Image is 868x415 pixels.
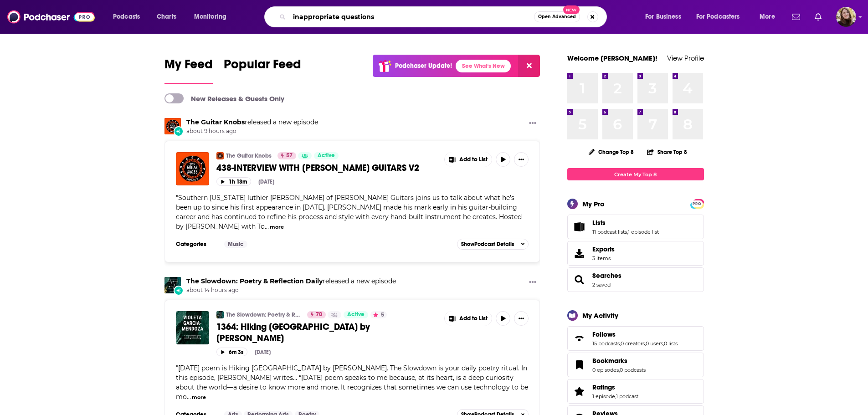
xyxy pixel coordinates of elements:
p: Podchaser Update! [395,62,452,70]
a: Show notifications dropdown [788,9,804,25]
a: Follows [570,332,589,345]
span: More [760,10,775,23]
span: Follows [592,330,616,338]
span: Lists [567,215,704,239]
button: 5 [370,311,387,318]
span: Bookmarks [592,357,627,365]
img: The Slowdown: Poetry & Reflection Daily [164,277,181,293]
span: Lists [592,219,606,227]
h3: released a new episode [186,277,396,286]
div: My Activity [582,311,618,320]
a: Lists [592,219,659,227]
span: New [563,5,580,14]
span: Ratings [567,379,704,404]
span: Bookmarks [567,353,704,377]
button: Show More Button [525,277,540,288]
button: more [192,394,206,401]
button: open menu [753,10,786,24]
a: 1364: Hiking [GEOGRAPHIC_DATA] by [PERSON_NAME] [216,321,438,344]
a: 11 podcast lists [592,229,627,235]
a: New Releases & Guests Only [164,93,284,103]
span: Active [347,310,365,319]
span: about 9 hours ago [186,128,318,135]
a: Lists [570,220,589,233]
img: The Guitar Knobs [164,118,181,134]
a: Charts [151,10,182,24]
a: 0 podcasts [620,367,646,373]
span: For Business [645,10,681,23]
img: User Profile [836,7,856,27]
span: 1364: Hiking [GEOGRAPHIC_DATA] by [PERSON_NAME] [216,321,370,344]
span: [DATE] poem is Hiking [GEOGRAPHIC_DATA] by [PERSON_NAME]. The Slowdown is your daily poetry ritua... [176,364,528,401]
span: Add to List [459,315,488,322]
span: Charts [157,10,176,23]
a: Podchaser - Follow, Share and Rate Podcasts [7,8,95,26]
a: 438-INTERVIEW WITH JENNINGS GUITARS V2 [176,152,209,185]
span: Southern [US_STATE] luthier [PERSON_NAME] of [PERSON_NAME] Guitars joins us to talk about what he... [176,194,522,231]
button: open menu [107,10,152,24]
a: Ratings [570,385,589,398]
button: open menu [690,10,753,24]
a: 15 podcasts [592,340,620,347]
a: Exports [567,241,704,266]
button: Change Top 8 [583,146,640,158]
a: Active [344,311,368,318]
span: Searches [567,267,704,292]
a: View Profile [667,54,704,62]
div: My Pro [582,200,605,208]
a: 0 users [646,340,663,347]
img: The Slowdown: Poetry & Reflection Daily [216,311,224,318]
button: open menu [639,10,693,24]
a: Welcome [PERSON_NAME]! [567,54,657,62]
span: Monitoring [194,10,226,23]
a: Popular Feed [224,56,301,84]
span: Logged in as katiefuchs [836,7,856,27]
a: 1 podcast [616,393,638,400]
div: [DATE] [258,179,274,185]
span: about 14 hours ago [186,287,396,294]
a: Searches [592,272,621,280]
a: My Feed [164,56,213,84]
span: Popular Feed [224,56,301,77]
div: [DATE] [255,349,271,355]
span: " [176,194,522,231]
button: Open AdvancedNew [534,11,580,22]
a: Searches [570,273,589,286]
span: My Feed [164,56,213,77]
span: Open Advanced [538,15,576,19]
a: Bookmarks [570,359,589,371]
button: open menu [188,10,238,24]
div: New Episode [174,126,184,136]
span: Exports [570,247,589,260]
span: For Podcasters [696,10,740,23]
span: 438-INTERVIEW WITH [PERSON_NAME] GUITARS V2 [216,162,419,174]
img: The Guitar Knobs [216,152,224,159]
button: Show More Button [445,311,492,326]
span: PRO [692,200,703,207]
img: 1364: Hiking Moraine State Park by Violeta Garcia-Mendoza [176,311,209,344]
a: PRO [692,200,703,207]
a: The Guitar Knobs [186,118,245,126]
span: , [645,340,646,347]
a: Follows [592,330,678,338]
a: 2 saved [592,282,611,288]
span: , [627,229,628,235]
span: Show Podcast Details [461,241,514,247]
span: , [619,367,620,373]
a: 1 episode [592,393,615,400]
span: 3 items [592,255,615,261]
span: , [620,340,621,347]
a: Show notifications dropdown [811,9,825,25]
h3: released a new episode [186,118,318,127]
a: Ratings [592,383,638,391]
a: The Slowdown: Poetry & Reflection Daily [226,311,301,318]
a: The Guitar Knobs [226,152,272,159]
span: Podcasts [113,10,140,23]
a: 0 lists [664,340,678,347]
span: ... [265,222,269,231]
